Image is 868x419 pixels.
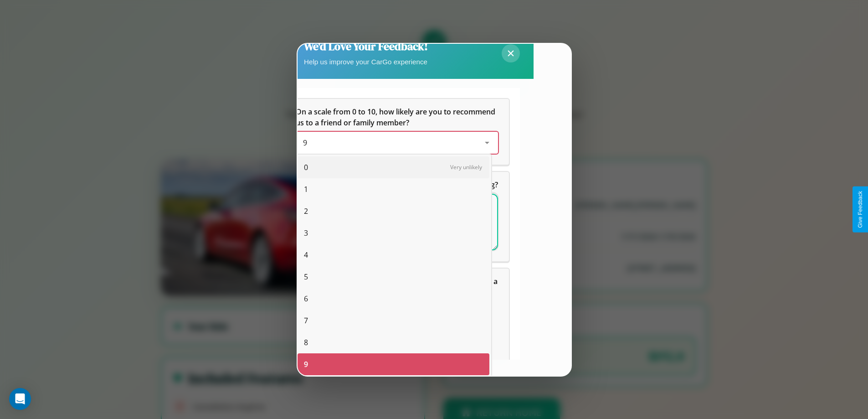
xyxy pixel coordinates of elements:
div: On a scale from 0 to 10, how likely are you to recommend us to a friend or family member? [285,99,509,165]
span: 2 [304,206,308,217]
span: 5 [304,271,308,282]
h5: On a scale from 0 to 10, how likely are you to recommend us to a friend or family member? [296,106,498,128]
div: 1 [298,178,489,200]
span: 7 [304,315,308,326]
div: Give Feedback [857,191,863,228]
span: 1 [304,184,308,195]
div: Open Intercom Messenger [9,388,31,410]
span: 9 [303,138,307,148]
div: 0 [298,156,489,178]
div: 2 [298,200,489,222]
span: 4 [304,249,308,260]
div: 6 [298,288,489,310]
span: 8 [304,337,308,348]
div: 3 [298,222,489,244]
div: 4 [298,244,489,266]
span: 9 [304,359,308,370]
div: 9 [298,353,489,375]
span: What can we do to make your experience more satisfying? [296,180,498,190]
span: On a scale from 0 to 10, how likely are you to recommend us to a friend or family member? [296,107,497,128]
span: Which of the following features do you value the most in a vehicle? [296,276,499,297]
span: 3 [304,228,308,238]
div: 7 [298,310,489,331]
div: On a scale from 0 to 10, how likely are you to recommend us to a friend or family member? [296,132,498,154]
span: Very unlikely [450,163,482,171]
h2: We'd Love Your Feedback! [304,39,428,54]
p: Help us improve your CarGo experience [304,56,428,68]
span: 6 [304,293,308,304]
span: 0 [304,162,308,173]
div: 5 [298,266,489,288]
div: 8 [298,331,489,353]
div: 10 [298,375,489,397]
